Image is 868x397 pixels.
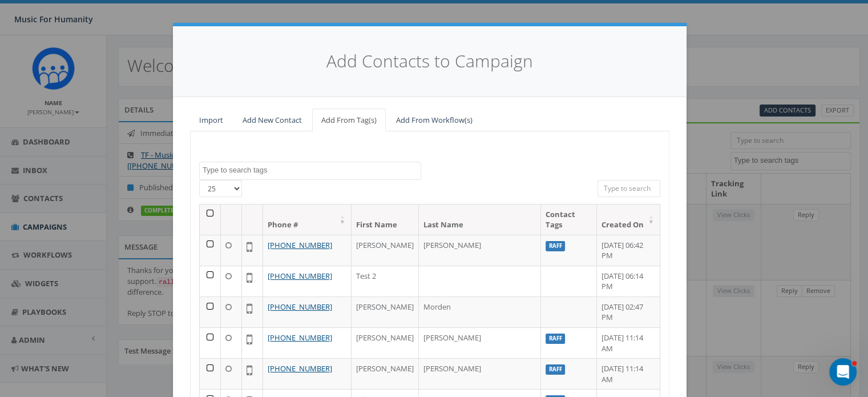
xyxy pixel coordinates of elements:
[268,332,332,343] a: [PHONE_NUMBER]
[352,266,419,296] td: Test 2
[352,358,419,389] td: [PERSON_NAME]
[541,204,597,235] th: Contact Tags
[419,358,541,389] td: [PERSON_NAME]
[546,334,566,344] label: Raff
[190,109,232,132] a: Import
[419,327,541,358] td: [PERSON_NAME]
[190,49,669,74] h4: Add Contacts to Campaign
[352,327,419,358] td: [PERSON_NAME]
[597,327,660,358] td: [DATE] 11:14 AM
[546,364,566,375] label: Raff
[829,358,857,386] iframe: Intercom live chat
[352,296,419,327] td: [PERSON_NAME]
[352,235,419,266] td: [PERSON_NAME]
[597,358,660,389] td: [DATE] 11:14 AM
[597,180,660,197] input: Type to search
[419,235,541,266] td: [PERSON_NAME]
[268,363,332,374] a: [PHONE_NUMBER]
[352,204,419,235] th: First Name
[419,204,541,235] th: Last Name
[233,109,311,132] a: Add New Contact
[546,241,566,251] label: Raff
[268,240,332,250] a: [PHONE_NUMBER]
[387,109,482,132] a: Add From Workflow(s)
[203,165,421,175] textarea: Search
[263,204,352,235] th: Phone #: activate to sort column ascending
[597,266,660,296] td: [DATE] 06:14 PM
[268,302,332,312] a: [PHONE_NUMBER]
[597,235,660,266] td: [DATE] 06:42 PM
[312,109,386,132] a: Add From Tag(s)
[419,296,541,327] td: Morden
[268,271,332,281] a: [PHONE_NUMBER]
[597,296,660,327] td: [DATE] 02:47 PM
[597,204,660,235] th: Created On: activate to sort column ascending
